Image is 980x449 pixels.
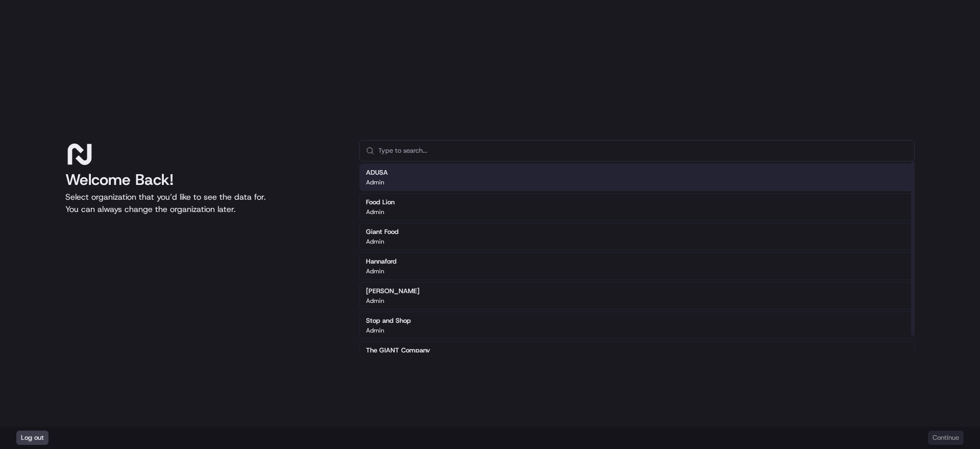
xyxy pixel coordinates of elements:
input: Type to search... [378,140,908,161]
h2: Hannaford [366,257,397,266]
h2: [PERSON_NAME] [366,287,420,296]
p: Select organization that you’d like to see the data for. You can always change the organization l... [65,191,343,216]
p: Admin [366,178,384,186]
h2: ADUSA [366,168,388,177]
h2: Food Lion [366,198,395,207]
h2: Stop and Shop [366,316,411,325]
p: Admin [366,208,384,216]
p: Admin [366,238,384,246]
h1: Welcome Back! [65,171,343,189]
button: Log out [16,431,48,445]
p: Admin [366,297,384,305]
h2: Giant Food [366,227,399,237]
h2: The GIANT Company [366,346,430,355]
p: Admin [366,326,384,335]
div: Suggestions [359,161,915,371]
p: Admin [366,267,384,275]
